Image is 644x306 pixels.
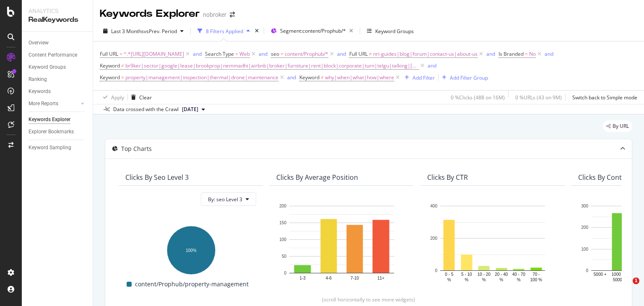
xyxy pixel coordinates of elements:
svg: A chart. [125,222,256,276]
span: = [525,50,528,57]
div: 0 % URLs ( 43 on 9M ) [515,94,562,101]
a: Keyword Sampling [29,143,87,152]
span: Full URL [100,50,118,57]
div: Clicks By Average Position [276,173,358,182]
div: (scroll horizontally to see more widgets) [115,296,622,303]
span: Full URL [349,50,368,57]
span: seo [271,50,279,57]
button: and [545,50,553,58]
text: 7-10 [351,276,359,280]
text: % [482,277,486,282]
text: 0 [435,268,437,273]
span: 1 [633,277,639,284]
text: 11+ [377,276,384,280]
span: Search Type [205,50,234,57]
span: br9ker|sector|google|lease|brookprop|nemmadhi|airbnb|broker|furniture|rent|block|corporate|turn|t... [125,60,419,72]
span: = [119,50,122,57]
div: and [193,50,202,57]
text: 400 [430,204,437,208]
div: Keyword Sampling [29,143,71,152]
div: and [486,50,495,57]
button: Last 3 MonthsvsPrev. Period [100,24,187,38]
span: Keyword [100,62,120,69]
text: % [447,277,451,282]
div: More Reports [29,99,58,108]
div: Content Performance [29,51,77,60]
a: More Reports [29,99,78,108]
button: Switch back to Simple mode [569,91,637,104]
text: 0 - 5 [445,272,453,277]
text: % [499,277,503,282]
text: 100 [581,247,588,252]
div: Clicks By CTR [427,173,468,182]
span: Last 3 Months [111,28,144,35]
button: Add Filter Group [439,73,488,83]
div: times [253,27,260,35]
span: = [235,50,238,57]
span: ≠ [321,74,324,81]
button: Clear [128,91,152,104]
button: and [337,50,346,58]
button: [DATE] [179,104,208,114]
text: 4-6 [326,276,332,280]
span: No [529,48,536,60]
div: RealKeywords [29,15,86,25]
text: 20 - 40 [495,272,508,277]
span: property|management|inspection|thermal|drone|maintenance [125,72,278,83]
text: 200 [279,204,286,208]
div: 8 Filters Applied [206,28,243,35]
text: 5 - 10 [461,272,472,277]
text: 10 - 20 [478,272,491,277]
text: % [465,277,468,282]
div: Keywords Explorer [29,115,70,124]
div: and [428,62,436,69]
a: Explorer Bookmarks [29,127,87,136]
span: ≠ [121,62,124,69]
svg: A chart. [427,202,558,283]
button: By: seo Level 3 [201,192,256,206]
span: Web [239,48,250,60]
span: Keyword [299,74,319,81]
div: Clicks By seo Level 3 [125,173,189,182]
div: legacy label [603,120,632,132]
span: content/Prophub/property-management [135,279,249,289]
text: 50 [282,254,287,259]
div: nobroker [203,10,226,19]
div: and [545,50,553,57]
div: Keyword Groups [375,28,414,35]
a: Keyword Groups [29,63,87,72]
text: 100 % [530,277,542,282]
div: Apply [111,94,124,101]
span: = [121,74,124,81]
button: Add Filter [401,73,435,83]
div: Analytics [29,7,86,15]
text: 100 [279,237,286,242]
text: 300 [581,204,588,208]
div: Add Filter Group [450,74,488,81]
span: Keyword [100,74,120,81]
div: Explorer Bookmarks [29,127,74,136]
span: Segment: content/Prophub/* [280,27,346,34]
span: content/Prophub/* [285,48,328,60]
div: arrow-right-arrow-left [230,12,235,18]
text: 0 [586,268,588,273]
button: and [287,73,296,81]
span: ^.*[URL][DOMAIN_NAME] [124,48,184,60]
button: Apply [100,91,124,104]
a: Keywords [29,87,87,96]
a: Content Performance [29,51,87,60]
div: Keywords [29,87,51,96]
text: 150 [279,220,286,225]
div: and [259,50,267,57]
svg: A chart. [276,202,407,286]
div: and [337,50,346,57]
div: and [287,74,296,81]
button: and [428,62,436,70]
button: and [193,50,202,58]
div: 0 % Clicks ( 488 on 16M ) [451,94,505,101]
text: 0 [284,271,286,275]
iframe: Intercom live chat [615,277,636,298]
div: Overview [29,39,49,47]
span: why|when|what|how|where [325,72,394,83]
